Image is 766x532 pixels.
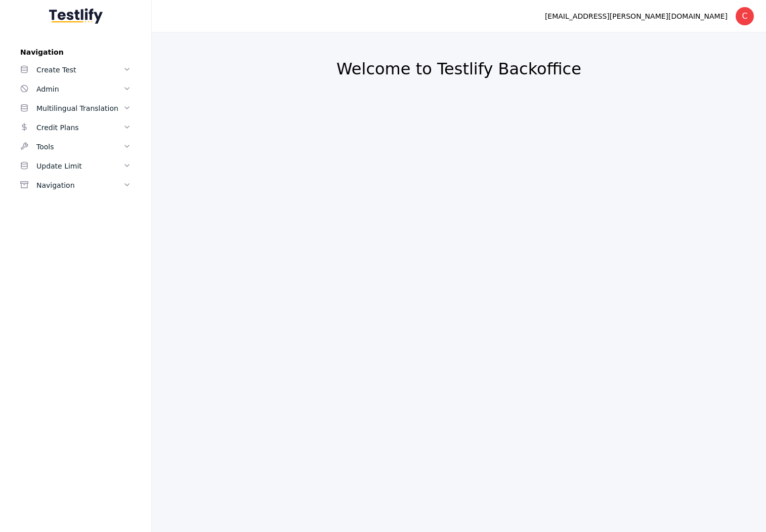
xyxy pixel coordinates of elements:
div: C [736,7,754,25]
div: Update Limit [36,160,123,172]
div: [EMAIL_ADDRESS][PERSON_NAME][DOMAIN_NAME] [545,10,728,22]
div: Admin [36,83,123,95]
div: Create Test [36,64,123,76]
div: Credit Plans [36,121,123,134]
div: Multilingual Translation [36,102,123,114]
div: Navigation [36,179,123,191]
h2: Welcome to Testlify Backoffice [176,59,742,79]
img: Testlify - Backoffice [49,8,103,24]
label: Navigation [12,48,139,56]
div: Tools [36,141,123,153]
